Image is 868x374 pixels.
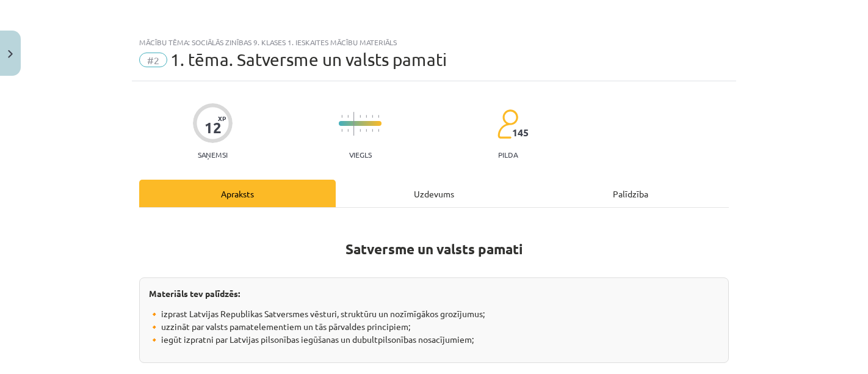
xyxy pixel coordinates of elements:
[512,127,529,138] span: 145
[349,150,372,159] p: Viegls
[8,50,13,58] img: icon-close-lesson-0947bae3869378f0d4975bcd49f059093ad1ed9edebbc8119c70593378902aed.svg
[139,38,729,46] div: Mācību tēma: Sociālās zinības 9. klases 1. ieskaites mācību materiāls
[218,115,226,122] span: XP
[366,115,367,118] img: icon-short-line-57e1e144782c952c97e751825c79c345078a6d821885a25fce030b3d8c18986b.svg
[139,53,167,67] span: #2
[360,115,361,118] img: icon-short-line-57e1e144782c952c97e751825c79c345078a6d821885a25fce030b3d8c18986b.svg
[341,115,342,118] img: icon-short-line-57e1e144782c952c97e751825c79c345078a6d821885a25fce030b3d8c18986b.svg
[378,129,379,132] img: icon-short-line-57e1e144782c952c97e751825c79c345078a6d821885a25fce030b3d8c18986b.svg
[347,129,349,132] img: icon-short-line-57e1e144782c952c97e751825c79c345078a6d821885a25fce030b3d8c18986b.svg
[193,150,233,159] p: Saņemsi
[498,150,518,159] p: pilda
[353,112,355,136] img: icon-long-line-d9ea69661e0d244f92f715978eff75569469978d946b2353a9bb055b3ed8787d.svg
[149,307,719,346] p: 🔸 izprast Latvijas Republikas Satversmes vēsturi, struktūru un nozīmīgākos grozījumus; 🔸 uzzināt ...
[347,115,349,118] img: icon-short-line-57e1e144782c952c97e751825c79c345078a6d821885a25fce030b3d8c18986b.svg
[345,240,523,258] strong: Satversme un valsts pamati
[366,129,367,132] img: icon-short-line-57e1e144782c952c97e751825c79c345078a6d821885a25fce030b3d8c18986b.svg
[372,115,373,118] img: icon-short-line-57e1e144782c952c97e751825c79c345078a6d821885a25fce030b3d8c18986b.svg
[372,129,373,132] img: icon-short-line-57e1e144782c952c97e751825c79c345078a6d821885a25fce030b3d8c18986b.svg
[336,180,532,207] div: Uzdevums
[204,119,222,136] div: 12
[341,129,342,132] img: icon-short-line-57e1e144782c952c97e751825c79c345078a6d821885a25fce030b3d8c18986b.svg
[497,109,518,139] img: students-c634bb4e5e11cddfef0936a35e636f08e4e9abd3cc4e673bd6f9a4125e45ecb1.svg
[532,180,729,207] div: Palīdzība
[139,180,336,207] div: Apraksts
[360,129,361,132] img: icon-short-line-57e1e144782c952c97e751825c79c345078a6d821885a25fce030b3d8c18986b.svg
[378,115,379,118] img: icon-short-line-57e1e144782c952c97e751825c79c345078a6d821885a25fce030b3d8c18986b.svg
[149,288,240,299] strong: Materiāls tev palīdzēs:
[170,50,447,70] span: 1. tēma. Satversme un valsts pamati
